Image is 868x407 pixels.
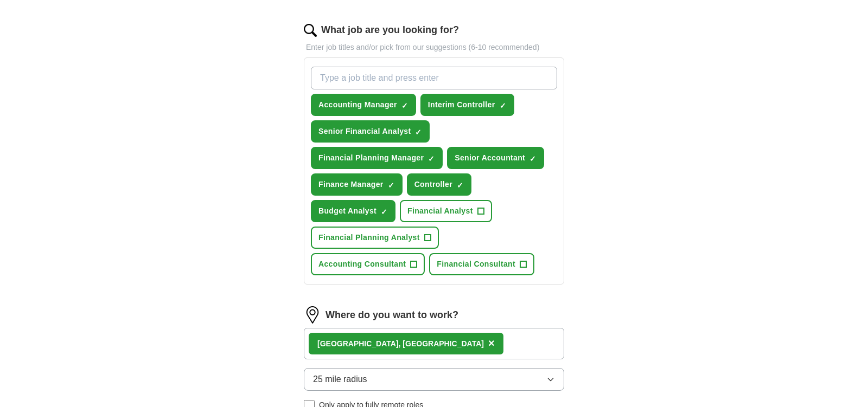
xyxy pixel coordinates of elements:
span: ✓ [529,154,536,163]
button: Financial Planning Analyst [311,227,439,249]
button: × [488,335,495,352]
span: Accounting Manager [318,99,397,111]
button: Finance Manager✓ [311,173,403,196]
span: Financial Planning Manager [318,152,424,164]
span: ✓ [415,128,422,137]
button: Financial Planning Manager✓ [311,147,443,169]
span: Financial Planning Analyst [318,232,420,243]
span: ✓ [381,208,387,216]
button: Controller✓ [407,173,471,196]
span: Finance Manager [318,179,384,190]
img: search.png [304,24,317,37]
div: [GEOGRAPHIC_DATA], [GEOGRAPHIC_DATA] [317,338,484,350]
span: Financial Consultant [437,259,515,270]
span: ✓ [401,101,408,110]
button: Financial Consultant [429,253,534,275]
span: ✓ [388,181,394,190]
span: 25 mile radius [313,373,367,386]
span: ✓ [457,181,463,190]
button: 25 mile radius [304,368,564,391]
button: Financial Analyst [400,200,492,222]
button: Senior Financial Analyst✓ [311,120,430,143]
span: Senior Financial Analyst [318,126,411,137]
img: location.png [304,306,321,324]
button: Accounting Consultant [311,253,425,275]
label: What job are you looking for? [321,23,459,37]
span: Financial Analyst [407,205,473,217]
span: Interim Controller [428,99,495,111]
span: ✓ [500,101,506,110]
span: Budget Analyst [318,205,376,217]
span: Senior Accountant [455,152,525,164]
span: Accounting Consultant [318,259,406,270]
button: Senior Accountant✓ [447,147,544,169]
span: Controller [414,179,452,190]
button: Accounting Manager✓ [311,94,416,116]
label: Where do you want to work? [325,308,458,322]
p: Enter job titles and/or pick from our suggestions (6-10 recommended) [304,42,564,53]
button: Interim Controller✓ [420,94,514,116]
span: × [488,337,495,349]
input: Type a job title and press enter [311,67,557,89]
button: Budget Analyst✓ [311,200,395,222]
span: ✓ [428,154,435,163]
